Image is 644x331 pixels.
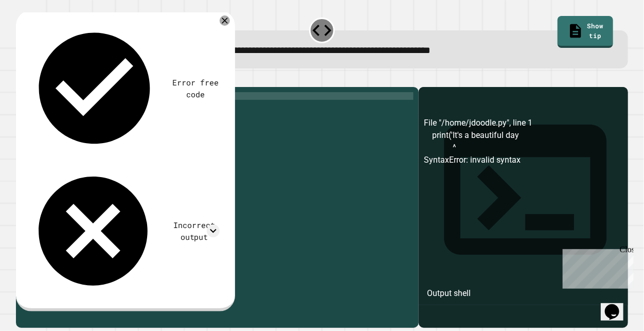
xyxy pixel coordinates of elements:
[559,245,634,289] iframe: chat widget
[424,117,622,328] div: File "/home/jdoodle.py", line 1 print('It's a beautiful day ^ SyntaxError: invalid syntax
[171,77,220,100] div: Error free code
[169,219,219,242] div: Incorrect output
[558,16,613,48] a: Show tip
[601,290,634,321] iframe: chat widget
[4,4,71,65] div: Chat with us now!Close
